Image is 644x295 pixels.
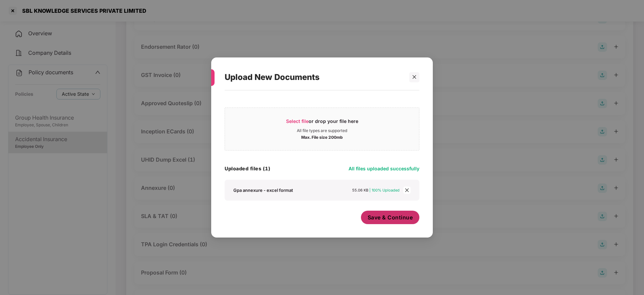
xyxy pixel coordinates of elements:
[297,128,347,133] div: All file types are supported
[225,165,270,172] h4: Uploaded files (1)
[225,64,403,90] div: Upload New Documents
[352,188,368,193] span: 55.06 KB
[225,113,419,145] span: Select fileor drop your file hereAll file types are supportedMax. File size 200mb
[403,186,411,194] span: close
[368,214,413,221] span: Save & Continue
[233,187,293,193] div: Gpa annexure - excel format
[369,188,400,193] span: | 100% Uploaded
[349,166,419,171] span: All files uploaded successfully
[286,118,358,128] div: or drop your file here
[412,75,417,79] span: close
[301,133,343,140] div: Max. File size 200mb
[286,118,309,124] span: Select file
[361,211,420,224] button: Save & Continue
